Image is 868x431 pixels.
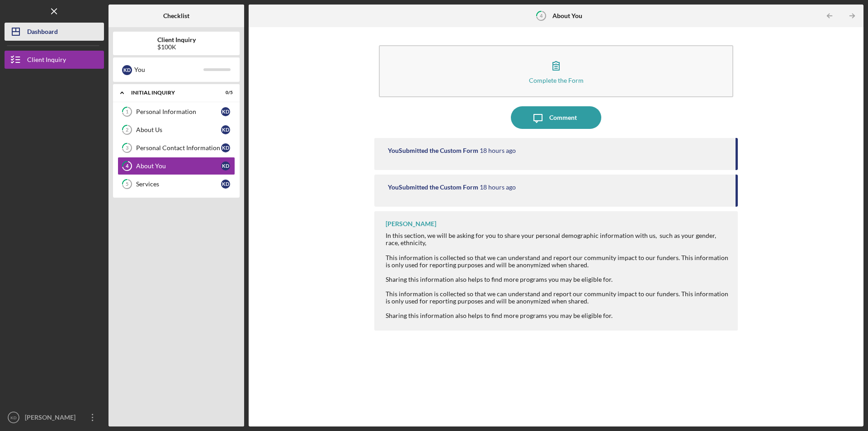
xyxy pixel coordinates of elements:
div: K D [221,125,230,134]
tspan: 4 [126,163,129,169]
b: Checklist [163,12,189,19]
div: About Us [136,126,221,133]
tspan: 4 [540,13,543,19]
a: 5ServicesKD [118,175,235,193]
div: Personal Contact Information [136,144,221,152]
time: 2025-09-02 19:49 [480,184,516,191]
div: Comment [549,106,577,129]
div: Complete the Form [529,77,584,84]
text: KD [10,415,16,420]
div: In this section, we will be asking for you to share your personal demographic information with us... [386,232,729,246]
div: Initial Inquiry [131,90,210,95]
div: Sharing this information also helps to find more programs you may be eligible for. [386,312,729,319]
a: 1Personal InformationKD [118,103,235,121]
tspan: 5 [126,181,128,187]
div: You Submitted the Custom Form [388,184,478,191]
a: 3Personal Contact InformationKD [118,139,235,157]
div: K D [221,161,230,171]
div: $100K [157,43,196,51]
div: About You [136,162,221,170]
div: K D [221,143,230,152]
div: You [134,62,203,77]
div: This information is collected so that we can understand and report our community impact to our fu... [386,254,729,269]
time: 2025-09-02 19:53 [480,147,516,154]
div: This information is collected so that we can understand and report our community impact to our fu... [386,290,729,305]
b: About You [552,12,582,19]
div: Sharing this information also helps to find more programs you may be eligible for. [386,276,729,283]
button: KD[PERSON_NAME] [PERSON_NAME] [5,408,104,426]
div: Dashboard [27,23,58,43]
div: You Submitted the Custom Form [388,147,478,154]
div: K D [122,65,132,75]
tspan: 2 [126,127,128,133]
div: Client Inquiry [27,51,66,71]
div: Personal Information [136,108,221,115]
div: K D [221,180,230,189]
a: 4About YouKD [118,157,235,175]
button: Client Inquiry [5,51,104,69]
div: 0 / 5 [217,90,233,95]
div: [PERSON_NAME] [386,220,436,227]
button: Complete the Form [379,45,733,97]
div: K D [221,107,230,116]
tspan: 3 [126,145,128,151]
a: 2About UsKD [118,121,235,139]
div: Services [136,180,221,188]
tspan: 1 [126,109,128,115]
button: Dashboard [5,23,104,41]
b: Client Inquiry [157,36,196,43]
button: Comment [511,106,601,129]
